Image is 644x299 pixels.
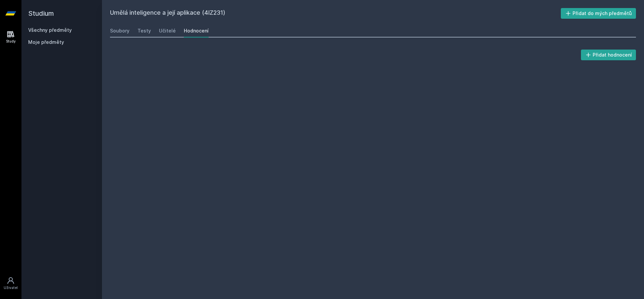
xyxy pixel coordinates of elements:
a: Soubory [110,24,129,38]
span: Moje předměty [28,39,64,46]
div: Study [6,39,16,44]
div: Hodnocení [184,27,209,34]
a: Testy [138,24,151,38]
h2: Umělá inteligence a její aplikace (4IZ231) [110,8,561,19]
div: Učitelé [159,27,176,34]
a: Hodnocení [184,24,209,38]
div: Uživatel [4,285,18,290]
button: Přidat hodnocení [581,50,636,60]
a: Všechny předměty [28,27,72,33]
a: Učitelé [159,24,176,38]
div: Soubory [110,27,129,34]
a: Study [1,27,20,47]
button: Přidat do mých předmětů [561,8,636,19]
a: Uživatel [1,273,20,294]
div: Testy [138,27,151,34]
